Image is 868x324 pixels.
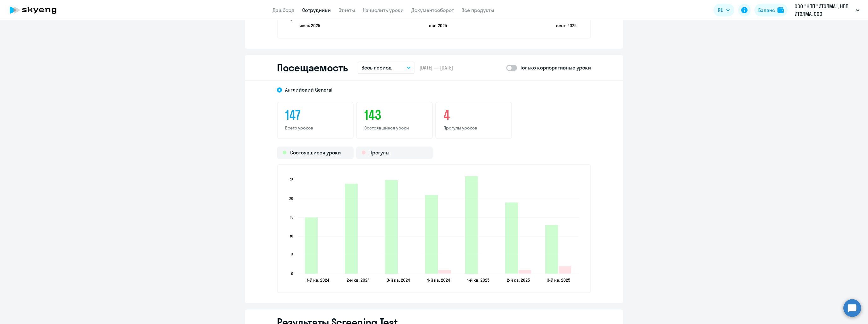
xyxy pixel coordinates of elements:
[754,4,788,16] button: Балансbalance
[465,176,478,274] path: 2025-03-28T21:00:00.000Z Состоявшиеся уроки 26
[290,177,293,182] text: 25
[519,270,531,273] path: 2025-06-20T21:00:00.000Z Прогулы 1
[290,215,293,220] text: 15
[277,61,348,74] h2: Посещаемость
[425,195,438,273] path: 2024-10-26T21:00:00.000Z Состоявшиеся уроки 21
[364,107,425,123] h3: 143
[713,4,734,16] button: RU
[411,7,454,13] a: Документооборот
[438,270,451,273] path: 2024-10-26T21:00:00.000Z Прогулы 1
[467,277,490,283] text: 1-й кв. 2025
[520,64,591,71] p: Только корпоративные уроки
[556,23,577,28] text: сент. 2025
[507,277,530,283] text: 2-й кв. 2025
[461,7,494,13] a: Все продукты
[547,277,570,283] text: 3-й кв. 2025
[290,234,293,238] text: 10
[545,225,558,274] path: 2025-09-13T21:00:00.000Z Состоявшиеся уроки 13
[356,147,433,159] div: Прогулы
[427,277,450,283] text: 4-й кв. 2024
[358,62,414,74] button: Весь период
[291,271,293,276] text: 0
[505,202,518,273] path: 2025-06-20T21:00:00.000Z Состоявшиеся уроки 19
[289,196,293,201] text: 20
[338,7,355,13] a: Отчеты
[307,277,329,283] text: 1-й кв. 2024
[273,7,295,13] a: Дашборд
[791,3,863,18] button: ООО "НПП "ИТЭЛМА", НПП ИТЭЛМА, ООО
[364,125,425,131] p: Состоявшиеся уроки
[443,107,504,123] h3: 4
[758,6,775,14] div: Баланс
[285,86,332,93] span: Английский General
[443,125,504,131] p: Прогулы уроков
[302,7,331,13] a: Сотрудники
[285,107,345,123] h3: 147
[345,184,358,274] path: 2024-06-28T21:00:00.000Z Состоявшиеся уроки 24
[387,277,410,283] text: 3-й кв. 2024
[385,180,398,274] path: 2024-09-27T21:00:00.000Z Состоявшиеся уроки 25
[299,23,320,28] text: июль 2025
[795,3,853,18] p: ООО "НПП "ИТЭЛМА", НПП ИТЭЛМА, ООО
[363,7,404,13] a: Начислить уроки
[285,125,345,131] p: Всего уроков
[291,252,293,257] text: 5
[419,64,453,71] span: [DATE] — [DATE]
[361,64,392,71] p: Весь период
[290,17,292,21] text: 0
[347,277,370,283] text: 2-й кв. 2024
[305,218,318,274] path: 2024-03-22T21:00:00.000Z Состоявшиеся уроки 15
[777,7,784,13] img: balance
[559,266,571,273] path: 2025-09-13T21:00:00.000Z Прогулы 2
[429,23,447,28] text: авг. 2025
[277,147,354,159] div: Состоявшиеся уроки
[718,6,724,14] span: RU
